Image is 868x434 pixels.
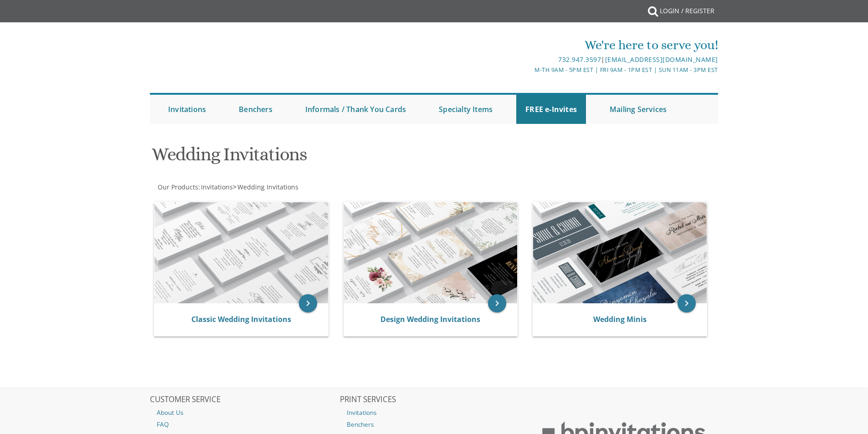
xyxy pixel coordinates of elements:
[488,294,506,312] a: keyboard_arrow_right
[157,183,198,191] a: Our Products
[150,395,339,404] h2: CUSTOMER SERVICE
[296,95,415,124] a: Informals / Thank You Cards
[380,314,480,324] a: Design Wedding Invitations
[201,183,233,191] span: Invitations
[340,407,529,419] a: Invitations
[150,419,339,430] a: FAQ
[605,55,718,64] a: [EMAIL_ADDRESS][DOMAIN_NAME]
[340,65,718,75] div: M-Th 9am - 5pm EST | Fri 9am - 1pm EST | Sun 11am - 3pm EST
[152,144,524,171] h1: Wedding Invitations
[340,54,718,65] div: |
[154,202,328,303] img: Classic Wedding Invitations
[236,183,298,191] a: Wedding Invitations
[430,95,502,124] a: Specialty Items
[678,294,696,312] a: keyboard_arrow_right
[593,314,647,324] a: Wedding Minis
[230,95,282,124] a: Benchers
[340,395,529,404] h2: PRINT SERVICES
[150,407,339,419] a: About Us
[601,95,676,124] a: Mailing Services
[340,36,718,54] div: We're here to serve you!
[344,202,518,303] img: Design Wedding Invitations
[191,314,291,324] a: Classic Wedding Invitations
[233,183,298,191] span: >
[558,55,601,64] a: 732.947.3597
[299,294,317,312] a: keyboard_arrow_right
[533,202,707,303] img: Wedding Minis
[516,95,586,124] a: FREE e-Invites
[200,183,233,191] a: Invitations
[340,419,529,430] a: Benchers
[159,95,215,124] a: Invitations
[237,183,298,191] span: Wedding Invitations
[150,183,434,192] div: :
